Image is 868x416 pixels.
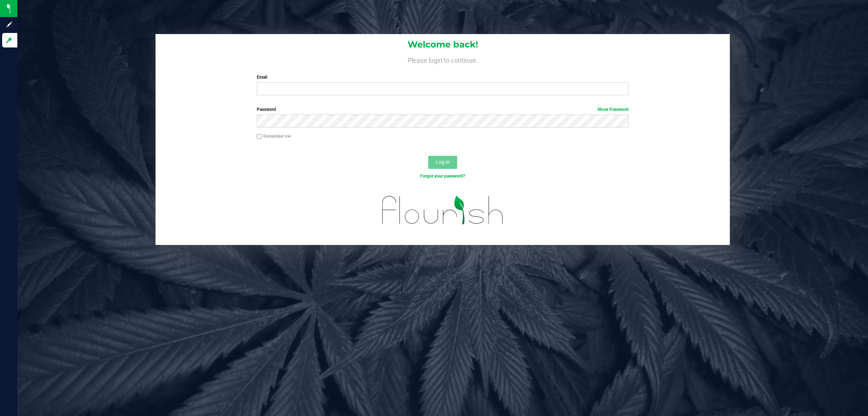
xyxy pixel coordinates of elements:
a: Show Password [597,107,629,112]
label: Remember me [257,133,291,140]
h1: Welcome back! [156,40,730,49]
a: Forgot your password? [420,174,465,179]
button: Log In [428,156,457,169]
input: Remember me [257,134,262,139]
inline-svg: Log in [5,37,13,44]
img: flourish_logo.svg [371,187,515,233]
inline-svg: Sign up [5,21,13,28]
h4: Please login to continue. [156,55,730,64]
span: Password [257,107,276,112]
label: Email [257,74,629,80]
span: Log In [436,159,450,165]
